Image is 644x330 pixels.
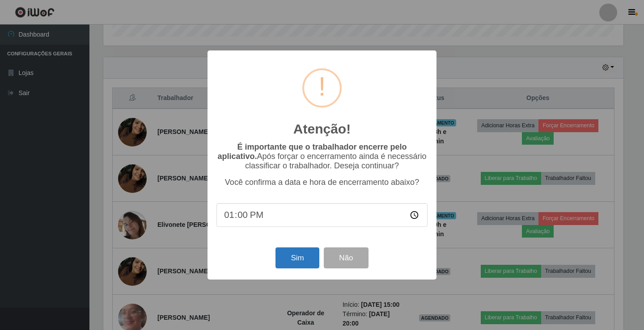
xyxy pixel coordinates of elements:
h2: Atenção! [293,121,351,137]
button: Não [324,247,368,268]
p: Você confirma a data e hora de encerramento abaixo? [216,178,428,187]
b: É importante que o trabalhador encerre pelo aplicativo. [217,142,407,161]
p: Após forçar o encerramento ainda é necessário classificar o trabalhador. Deseja continuar? [216,142,428,171]
button: Sim [275,247,319,268]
